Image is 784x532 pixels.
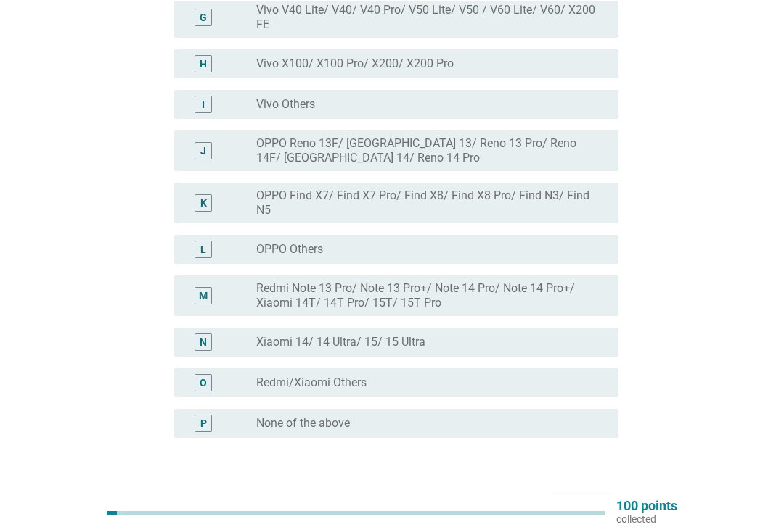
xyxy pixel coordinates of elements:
div: L [200,243,206,258]
p: 100 points [616,500,677,513]
label: Xiaomi 14/ 14 Ultra/ 15/ 15 Ultra [256,336,425,350]
div: H [200,57,207,72]
div: G [200,11,207,26]
label: OPPO Reno 13F/ [GEOGRAPHIC_DATA] 13/ Reno 13 Pro/ Reno 14F/ [GEOGRAPHIC_DATA] 14/ Reno 14 Pro [256,137,595,166]
div: N [200,336,207,351]
label: Vivo V40 Lite/ V40/ V40 Pro/ V50 Lite/ V50 / V60 Lite/ V60/ X200 FE [256,4,595,33]
p: collected [616,513,677,526]
label: Vivo X100/ X100 Pro/ X200/ X200 Pro [256,57,454,72]
label: OPPO Others [256,243,323,257]
div: J [200,144,206,159]
label: Vivo Others [256,98,315,112]
div: K [200,196,207,212]
label: OPPO Find X7/ Find X7 Pro/ Find X8/ Find X8 Pro/ Find N3/ Find N5 [256,189,595,218]
label: Redmi Note 13 Pro/ Note 13 Pro+/ Note 14 Pro/ Note 14 Pro+/ Xiaomi 14T/ 14T Pro/ 15T/ 15T Pro [256,282,595,311]
div: P [200,417,207,432]
div: I [202,98,205,113]
label: Redmi/Xiaomi Others [256,376,367,391]
label: None of the above [256,417,350,431]
div: O [200,376,207,391]
div: M [199,289,208,304]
